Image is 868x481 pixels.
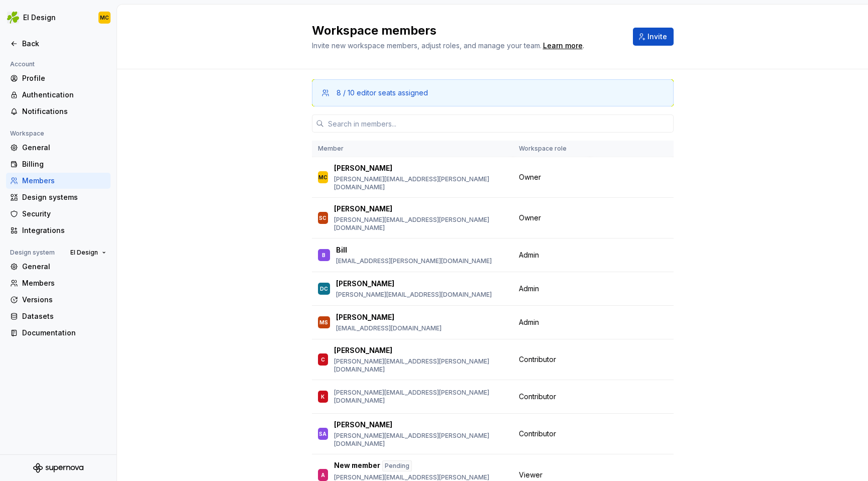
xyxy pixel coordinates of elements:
span: . [541,42,584,50]
p: [EMAIL_ADDRESS][DOMAIN_NAME] [336,324,442,332]
div: Design system [6,247,59,259]
div: Versions [22,295,106,305]
span: Contributor [519,392,556,402]
a: Documentation [6,325,111,341]
svg: Supernova Logo [33,463,83,473]
p: [PERSON_NAME] [334,204,392,214]
p: [PERSON_NAME][EMAIL_ADDRESS][PERSON_NAME][DOMAIN_NAME] [334,216,507,232]
div: Documentation [22,328,106,338]
th: Member [312,141,513,157]
a: Billing [6,156,111,172]
p: New member [334,460,380,471]
div: Notifications [22,106,106,116]
a: Datasets [6,308,111,324]
div: SC [319,213,327,223]
a: Authentication [6,87,111,103]
span: Owner [519,213,541,223]
span: Invite [647,32,667,42]
div: Members [22,278,106,288]
a: Profile [6,70,111,86]
p: [PERSON_NAME] [334,345,392,355]
button: Invite [633,28,674,46]
p: [PERSON_NAME] [336,312,394,322]
div: Back [22,39,106,49]
div: General [22,262,106,272]
span: EI Design [70,249,98,257]
img: 56b5df98-d96d-4d7e-807c-0afdf3bdaefa.png [7,12,19,24]
div: K [321,392,324,402]
a: Members [6,275,111,291]
p: [PERSON_NAME] [334,163,392,173]
span: Admin [519,317,539,327]
div: Integrations [22,225,106,235]
div: SA [319,429,327,439]
div: General [22,143,106,153]
div: Profile [22,73,106,83]
div: 8 / 10 editor seats assigned [337,88,428,98]
a: Notifications [6,103,111,119]
div: Datasets [22,311,106,321]
div: DC [320,284,328,294]
p: [PERSON_NAME][EMAIL_ADDRESS][PERSON_NAME][DOMAIN_NAME] [334,357,507,374]
a: Members [6,173,111,189]
p: [PERSON_NAME] [334,420,392,430]
p: [EMAIL_ADDRESS][PERSON_NAME][DOMAIN_NAME] [336,257,492,265]
div: EI Design [23,13,56,23]
div: MS [319,317,328,327]
p: [PERSON_NAME][EMAIL_ADDRESS][PERSON_NAME][DOMAIN_NAME] [334,389,507,405]
p: [PERSON_NAME] [336,279,394,289]
h2: Workspace members [312,23,621,39]
p: Bill [336,245,347,255]
div: MC [318,172,328,182]
div: MC [100,14,109,22]
div: B [322,250,325,260]
div: A [321,470,325,480]
p: [PERSON_NAME][EMAIL_ADDRESS][PERSON_NAME][DOMAIN_NAME] [334,175,507,191]
div: Account [6,58,39,70]
span: Contributor [519,429,556,439]
p: [PERSON_NAME][EMAIL_ADDRESS][DOMAIN_NAME] [336,291,492,299]
a: General [6,140,111,156]
th: Workspace role [513,141,590,157]
input: Search in members... [324,114,674,133]
div: Security [22,209,106,219]
a: Integrations [6,222,111,238]
a: General [6,259,111,275]
a: Design systems [6,189,111,205]
div: Pending [382,460,412,471]
span: Invite new workspace members, adjust roles, and manage your team. [312,41,541,50]
span: Contributor [519,354,556,365]
a: Versions [6,292,111,308]
div: Members [22,176,106,186]
a: Back [6,36,111,52]
p: [PERSON_NAME][EMAIL_ADDRESS][PERSON_NAME][DOMAIN_NAME] [334,432,507,448]
div: Authentication [22,90,106,100]
span: Viewer [519,470,542,480]
a: Learn more [543,41,583,51]
div: Billing [22,159,106,169]
span: Admin [519,284,539,294]
div: Design systems [22,192,106,202]
span: Owner [519,172,541,182]
button: EI DesignMC [2,7,115,29]
a: Security [6,206,111,222]
div: Workspace [6,128,48,140]
div: C [321,354,325,365]
span: Admin [519,250,539,260]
